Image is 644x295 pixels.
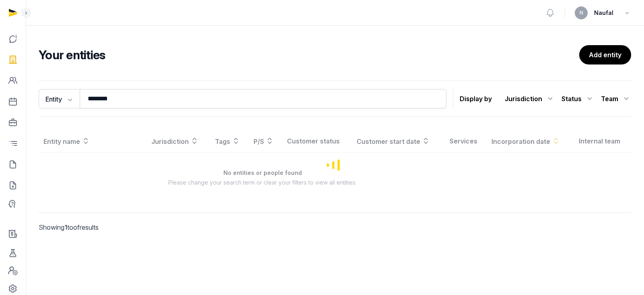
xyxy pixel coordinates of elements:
[39,130,631,199] div: Loading
[575,6,588,19] button: N
[601,92,631,105] div: Team
[594,8,613,18] span: Naufal
[64,223,67,231] span: 1
[505,92,555,105] div: Jurisdiction
[460,92,492,105] p: Display by
[39,213,177,242] p: Showing to of results
[579,45,631,64] a: Add entity
[39,48,579,62] h2: Your entities
[580,10,583,15] span: N
[39,89,80,108] button: Entity
[561,92,594,105] div: Status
